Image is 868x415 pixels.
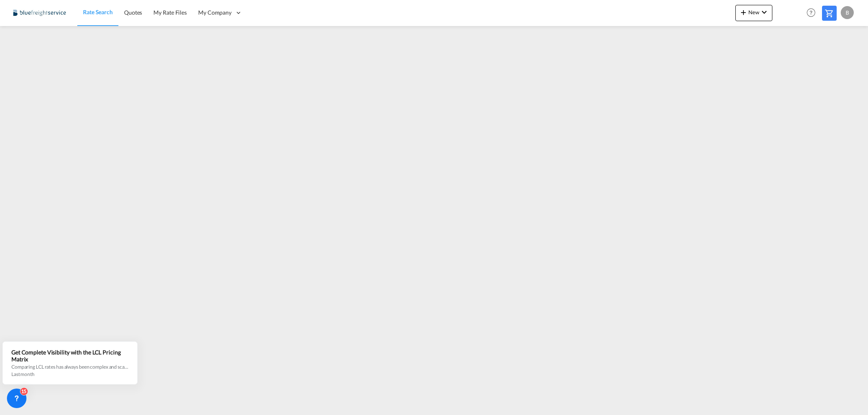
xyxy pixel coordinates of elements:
[83,9,113,15] span: Rate Search
[739,7,748,17] md-icon: icon-plus 400-fg
[841,6,854,19] div: B
[759,7,769,17] md-icon: icon-chevron-down
[804,6,818,20] span: Help
[804,6,822,20] div: Help
[153,9,187,16] span: My Rate Files
[198,9,232,17] span: My Company
[739,9,769,15] span: New
[124,9,142,16] span: Quotes
[12,4,67,22] img: 9097ab40c0d911ee81d80fb7ec8da167.JPG
[735,5,772,21] button: icon-plus 400-fgNewicon-chevron-down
